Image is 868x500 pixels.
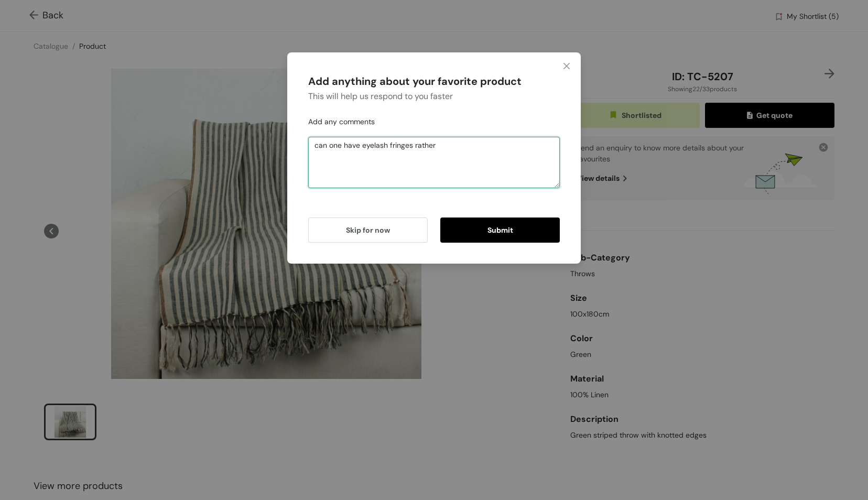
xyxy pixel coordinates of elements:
[308,218,428,243] button: Skip for now
[308,73,560,90] div: Add anything about your favorite product
[440,218,560,243] button: Submit
[487,224,513,236] span: Submit
[562,62,571,70] span: close
[552,52,581,81] button: Close
[308,137,560,188] textarea: can one have eyelash fringes rather
[346,224,390,236] span: Skip for now
[308,90,560,115] div: This will help us respond to you faster
[308,117,375,126] span: Add any comments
